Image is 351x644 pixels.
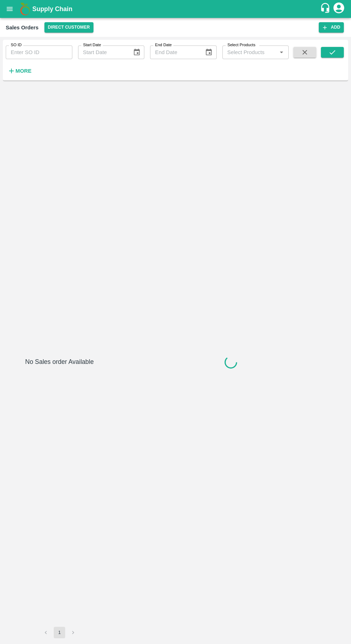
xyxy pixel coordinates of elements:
[32,4,320,14] a: Supply Chain
[1,1,18,17] button: open drawer
[130,45,144,59] button: Choose date
[44,22,93,33] button: Select DC
[54,627,65,638] button: page 1
[39,627,80,638] nav: pagination navigation
[150,45,199,59] input: End Date
[78,45,127,59] input: Start Date
[6,65,33,77] button: More
[18,2,32,16] img: logo
[32,5,72,13] b: Supply Chain
[11,42,21,48] label: SO ID
[6,45,72,59] input: Enter SO ID
[225,48,275,57] input: Select Products
[319,22,344,33] button: Add
[227,42,255,48] label: Select Products
[83,42,101,48] label: Start Date
[155,42,172,48] label: End Date
[277,48,286,57] button: Open
[25,357,93,627] h6: No Sales order Available
[332,1,345,16] div: account of current user
[6,23,39,32] div: Sales Orders
[15,68,32,74] strong: More
[202,45,216,59] button: Choose date
[320,3,332,15] div: customer-support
